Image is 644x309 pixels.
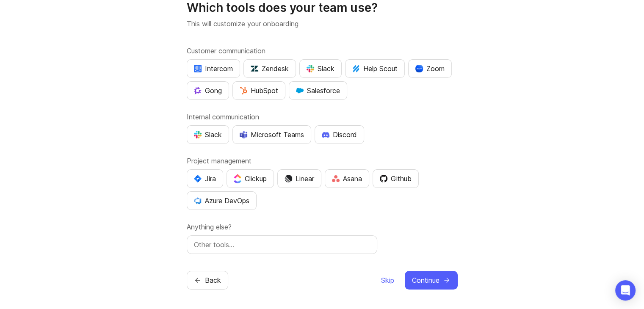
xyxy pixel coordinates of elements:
div: Zendesk [251,63,289,74]
img: qKnp5cUisfhcFQGr1t296B61Fm0WkUVwBZaiVE4uNRmEGBFetJMz8xGrgPHqF1mLDIG816Xx6Jz26AFmkmT0yuOpRCAR7zRpG... [194,87,202,94]
button: Slack [187,125,229,144]
img: j83v6vj1tgY2AAAAABJRU5ErkJggg== [234,174,241,183]
img: YKcwp4sHBXAAAAAElFTkSuQmCC [194,197,202,204]
button: HubSpot [232,81,285,100]
div: Microsoft Teams [240,130,304,140]
button: Skip [381,271,395,290]
img: eRR1duPH6fQxdnSV9IruPjCimau6md0HxlPR81SIPROHX1VjYjAN9a41AAAAAElFTkSuQmCC [194,65,202,72]
img: Dm50RERGQWO2Ei1WzHVviWZlaLVriU9uRN6E+tIr91ebaDbMKKPDpFbssSuEG21dcGXkrKsuOVPwCeFJSFAIOxgiKgL2sFHRe... [285,175,292,182]
div: Slack [307,63,334,74]
div: Asana [332,174,362,184]
img: D0GypeOpROL5AAAAAElFTkSuQmCC [240,131,247,138]
label: Customer communication [187,46,458,56]
button: Github [373,169,419,188]
span: Skip [381,275,394,285]
button: Discord [315,125,364,144]
span: Continue [412,275,439,285]
button: Jira [187,169,223,188]
button: Back [187,271,228,290]
div: Discord [322,130,357,140]
img: GKxMRLiRsgdWqxrdBeWfGK5kaZ2alx1WifDSa2kSTsK6wyJURKhUuPoQRYzjholVGzT2A2owx2gHwZoyZHHCYJ8YNOAZj3DSg... [296,87,304,94]
button: Azure DevOps [187,191,257,210]
button: Microsoft Teams [232,125,311,144]
button: Intercom [187,59,240,78]
button: Zendesk [243,59,296,78]
label: Project management [187,156,458,166]
img: svg+xml;base64,PHN2ZyB4bWxucz0iaHR0cDovL3d3dy53My5vcmcvMjAwMC9zdmciIHZpZXdCb3g9IjAgMCA0MC4zNDMgND... [194,175,202,182]
div: Linear [285,174,314,184]
button: Zoom [408,59,452,78]
div: Help Scout [352,63,398,74]
img: +iLplPsjzba05dttzK064pds+5E5wZnCVbuGoLvBrYdmEPrXTzGo7zG60bLEREEjvOjaG9Saez5xsOEAbxBwOP6dkea84XY9O... [322,132,329,138]
img: G+3M5qq2es1si5SaumCnMN47tP1CvAZneIVX5dcx+oz+ZLhv4kfP9DwAAAABJRU5ErkJggg== [240,87,247,94]
input: Other tools… [194,240,370,250]
div: Gong [194,86,222,96]
img: UniZRqrCPz6BHUWevMzgDJ1FW4xaGg2egd7Chm8uY0Al1hkDyjqDa8Lkk0kDEdqKkBok+T4wfoD0P0o6UMciQ8AAAAASUVORK... [251,65,258,72]
img: WIAAAAASUVORK5CYII= [307,65,314,72]
div: Zoom [415,63,445,74]
button: Clickup [227,169,274,188]
img: Rf5nOJ4Qh9Y9HAAAAAElFTkSuQmCC [332,175,340,182]
span: Back [205,275,221,285]
div: Intercom [194,63,233,74]
div: Open Intercom Messenger [615,280,636,301]
label: Internal communication [187,112,458,122]
button: Gong [187,81,229,100]
img: xLHbn3khTPgAAAABJRU5ErkJggg== [415,65,423,72]
img: 0D3hMmx1Qy4j6AAAAAElFTkSuQmCC [380,175,387,182]
button: Asana [325,169,369,188]
div: Jira [194,174,216,184]
div: Slack [194,130,222,140]
div: Clickup [234,174,267,184]
button: Slack [299,59,342,78]
div: Azure DevOps [194,196,249,206]
label: Anything else? [187,222,458,232]
p: This will customize your onboarding [187,19,458,29]
button: Linear [277,169,321,188]
div: HubSpot [240,86,278,96]
button: Help Scout [345,59,405,78]
div: Salesforce [296,86,340,96]
div: Github [380,174,412,184]
button: Salesforce [289,81,347,100]
button: Continue [405,271,458,290]
img: kV1LT1TqjqNHPtRK7+FoaplE1qRq1yqhg056Z8K5Oc6xxgIuf0oNQ9LelJqbcyPisAf0C9LDpX5UIuAAAAAElFTkSuQmCC [352,65,360,72]
img: WIAAAAASUVORK5CYII= [194,131,202,138]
